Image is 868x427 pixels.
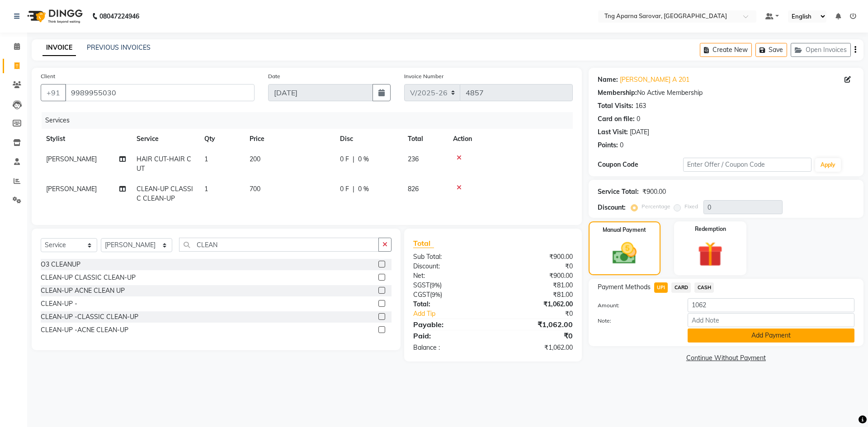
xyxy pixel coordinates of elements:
[598,160,683,169] div: Coupon Code
[406,300,493,309] div: Total:
[358,155,369,164] span: 0 %
[598,141,618,150] div: Points:
[637,114,640,124] div: 0
[340,155,349,164] span: 0 F
[268,72,280,80] label: Date
[598,187,639,197] div: Service Total:
[493,281,579,290] div: ₹81.00
[642,187,666,197] div: ₹900.00
[406,252,493,262] div: Sub Total:
[688,298,854,312] input: Amount
[493,271,579,281] div: ₹900.00
[406,343,493,352] div: Balance :
[402,129,448,149] th: Total
[199,129,244,149] th: Qty
[413,239,434,248] span: Total
[598,114,635,124] div: Card on file:
[42,112,580,129] div: Services
[683,158,811,172] input: Enter Offer / Coupon Code
[179,238,379,252] input: Search or Scan
[684,202,698,211] label: Fixed
[598,88,637,98] div: Membership:
[642,202,670,211] label: Percentage
[591,317,681,325] label: Note:
[603,226,646,234] label: Manual Payment
[41,84,66,101] button: +91
[493,330,579,341] div: ₹0
[413,291,430,299] span: CGST
[493,300,579,309] div: ₹1,062.00
[131,129,199,149] th: Service
[250,155,260,163] span: 200
[598,127,628,137] div: Last Visit:
[99,4,139,29] b: 08047224946
[605,239,644,267] img: _cash.svg
[598,203,626,212] div: Discount:
[815,158,841,172] button: Apply
[353,155,354,164] span: |
[41,260,80,269] div: O3 CLEANUP
[250,185,260,193] span: 700
[598,88,854,98] div: No Active Membership
[671,282,691,293] span: CARD
[41,325,128,335] div: CLEAN-UP -ACNE CLEAN-UP
[406,309,507,319] a: Add Tip
[791,43,851,57] button: Open Invoices
[654,282,668,293] span: UPI
[598,282,651,292] span: Payment Methods
[493,252,579,262] div: ₹900.00
[493,343,579,352] div: ₹1,062.00
[335,129,402,149] th: Disc
[406,271,493,281] div: Net:
[204,185,208,193] span: 1
[406,262,493,271] div: Discount:
[41,273,136,282] div: CLEAN-UP CLASSIC CLEAN-UP
[65,84,255,101] input: Search by Name/Mobile/Email/Code
[41,129,131,149] th: Stylist
[46,185,97,193] span: [PERSON_NAME]
[244,129,335,149] th: Price
[406,330,493,341] div: Paid:
[137,155,191,173] span: HAIR CUT-HAIR CUT
[694,282,714,293] span: CASH
[591,301,681,310] label: Amount:
[353,184,354,194] span: |
[630,127,649,137] div: [DATE]
[690,239,731,270] img: _gift.svg
[598,75,618,84] div: Name:
[635,101,646,111] div: 163
[620,75,689,84] a: [PERSON_NAME] A 201
[41,299,77,309] div: CLEAN-UP -
[204,155,208,163] span: 1
[493,262,579,271] div: ₹0
[340,184,349,194] span: 0 F
[448,129,573,149] th: Action
[406,281,493,290] div: ( )
[431,282,440,289] span: 9%
[413,281,429,289] span: SGST
[42,40,76,56] a: INVOICE
[755,43,787,57] button: Save
[493,319,579,330] div: ₹1,062.00
[432,291,440,298] span: 9%
[406,290,493,300] div: ( )
[23,4,85,29] img: logo
[408,185,419,193] span: 826
[507,309,579,319] div: ₹0
[404,72,443,80] label: Invoice Number
[408,155,419,163] span: 236
[688,313,854,327] input: Add Note
[41,286,125,296] div: CLEAN-UP ACNE CLEAN UP
[700,43,752,57] button: Create New
[493,290,579,300] div: ₹81.00
[620,141,623,150] div: 0
[46,155,97,163] span: [PERSON_NAME]
[598,101,633,111] div: Total Visits:
[41,72,55,80] label: Client
[406,319,493,330] div: Payable:
[695,225,726,233] label: Redemption
[590,353,862,363] a: Continue Without Payment
[688,328,854,343] button: Add Payment
[41,312,138,322] div: CLEAN-UP -CLASSIC CLEAN-UP
[137,185,193,202] span: CLEAN-UP CLASSIC CLEAN-UP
